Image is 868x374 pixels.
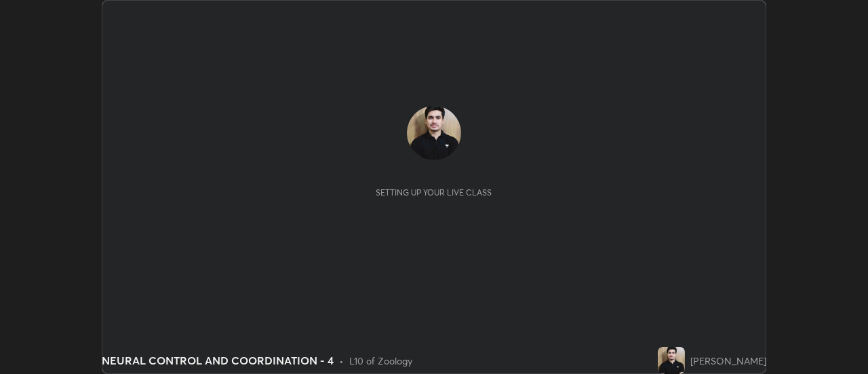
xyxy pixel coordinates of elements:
[407,106,461,160] img: 6cece3184ad04555805104c557818702.jpg
[102,352,334,369] div: NEURAL CONTROL AND COORDINATION - 4
[349,354,412,368] div: L10 of Zoology
[339,354,344,368] div: •
[690,354,766,368] div: [PERSON_NAME]
[658,347,685,374] img: 6cece3184ad04555805104c557818702.jpg
[376,187,492,198] div: Setting up your live class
